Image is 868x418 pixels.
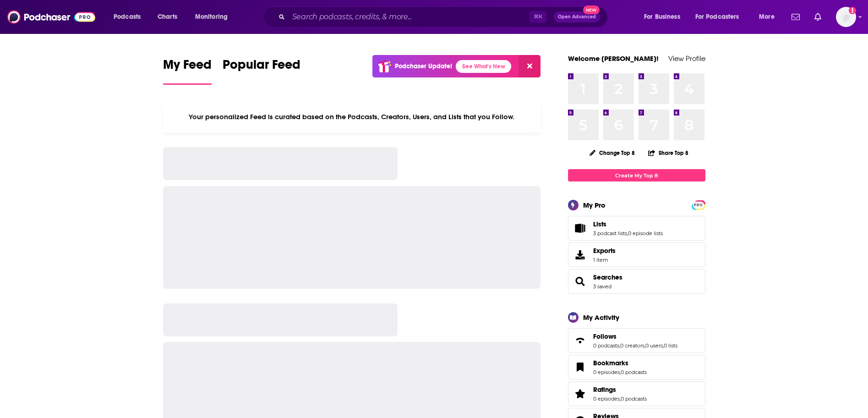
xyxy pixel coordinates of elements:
[583,201,606,209] div: My Pro
[189,10,240,24] button: open menu
[163,101,541,132] div: Your personalized Feed is curated based on the Podcasts, Creators, Users, and Lists that you Follow.
[554,11,600,22] button: Open AdvancedNew
[620,396,621,402] span: ,
[627,230,628,236] span: ,
[593,230,627,236] a: 3 podcast lists
[695,11,739,23] span: For Podcasters
[583,5,600,14] span: New
[571,275,590,288] a: Searches
[593,247,616,255] span: Exports
[621,396,647,402] a: 0 podcasts
[568,169,705,181] a: Create My Top 8
[693,201,704,208] a: PRO
[621,369,647,375] a: 0 podcasts
[530,11,546,23] span: ⌘ K
[593,369,620,375] a: 0 episodes
[593,332,617,341] span: Follows
[693,202,704,209] span: PRO
[593,385,616,394] span: Ratings
[456,60,511,73] a: See What's New
[593,332,677,341] a: Follows
[689,10,753,24] button: open menu
[836,7,856,27] img: User Profile
[593,359,647,367] a: Bookmarks
[568,328,705,353] span: Follows
[620,342,644,349] a: 0 creators
[158,11,177,23] span: Charts
[568,54,659,63] a: Welcome [PERSON_NAME]!
[7,8,95,26] img: Podchaser - Follow, Share and Rate Podcasts
[645,342,663,349] a: 0 users
[152,10,183,24] a: Charts
[571,222,590,235] a: Lists
[163,57,212,78] span: My Feed
[571,387,590,400] a: Ratings
[668,54,705,63] a: View Profile
[593,283,611,290] a: 3 saved
[628,230,663,236] a: 0 episode lists
[664,342,677,349] a: 0 lists
[223,57,300,85] a: Popular Feed
[568,269,705,294] span: Searches
[289,10,530,24] input: Search podcasts, credits, & more...
[568,381,705,406] span: Ratings
[753,10,786,24] button: open menu
[571,248,590,261] span: Exports
[568,242,705,267] a: Exports
[558,15,596,19] span: Open Advanced
[114,11,141,23] span: Podcasts
[593,359,628,367] span: Bookmarks
[107,10,153,24] button: open menu
[836,7,856,27] button: Show profile menu
[593,220,663,228] a: Lists
[849,7,856,14] svg: Add a profile image
[593,257,616,263] span: 1 item
[759,11,775,23] span: More
[584,147,641,159] button: Change Top 8
[638,10,692,24] button: open menu
[568,355,705,379] span: Bookmarks
[788,9,803,25] a: Show notifications dropdown
[811,9,825,25] a: Show notifications dropdown
[593,342,619,349] a: 0 podcasts
[836,7,856,27] span: Logged in as billthrelkeld
[195,11,228,23] span: Monitoring
[163,57,212,85] a: My Feed
[583,313,619,322] div: My Activity
[571,361,590,374] a: Bookmarks
[663,342,664,349] span: ,
[571,334,590,347] a: Follows
[593,385,647,394] a: Ratings
[644,11,680,23] span: For Business
[593,396,620,402] a: 0 episodes
[648,144,689,162] button: Share Top 8
[223,57,300,78] span: Popular Feed
[620,369,621,375] span: ,
[644,342,645,349] span: ,
[568,216,705,241] span: Lists
[272,6,617,27] div: Search podcasts, credits, & more...
[619,342,620,349] span: ,
[395,62,452,70] p: Podchaser Update!
[593,220,606,228] span: Lists
[593,273,622,281] a: Searches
